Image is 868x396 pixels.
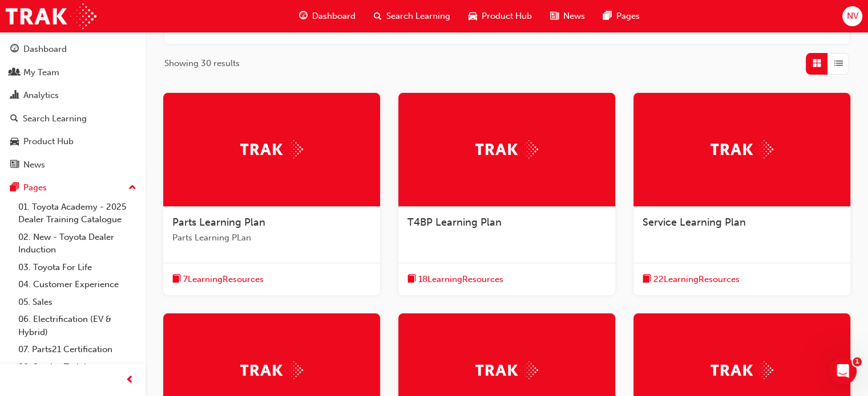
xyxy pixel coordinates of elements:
img: Trak [710,361,773,379]
span: car-icon [469,9,477,23]
a: pages-iconPages [594,5,649,28]
a: Search Learning [5,108,141,129]
div: Pages [23,181,47,194]
span: Parts Learning Plan [172,216,265,228]
a: TrakService Learning Planbook-icon22LearningResources [633,93,850,296]
button: Pages [5,177,141,198]
a: 06. Electrification (EV & Hybrid) [14,311,141,341]
span: Dashboard [312,10,356,23]
a: TrakT4BP Learning Planbook-icon18LearningResources [398,93,615,296]
a: search-iconSearch Learning [365,5,459,28]
a: guage-iconDashboard [290,5,365,28]
a: car-iconProduct Hub [459,5,541,28]
span: Product Hub [482,10,532,23]
span: Pages [616,10,640,23]
span: 7 Learning Resources [183,273,264,286]
img: Trak [475,361,538,379]
div: Analytics [23,89,59,102]
img: Trak [710,140,773,158]
span: pages-icon [10,183,19,193]
span: search-icon [10,114,18,124]
img: Trak [240,140,303,158]
span: search-icon [374,9,382,23]
span: guage-icon [299,9,308,23]
a: 08. Service Training [14,358,141,376]
a: 05. Sales [14,293,141,311]
span: Showing 30 results [164,57,240,70]
span: book-icon [407,272,416,287]
a: news-iconNews [541,5,594,28]
div: Product Hub [23,135,74,148]
span: chart-icon [10,91,19,101]
span: up-icon [128,181,136,195]
img: Trak [6,3,96,29]
a: 02. New - Toyota Dealer Induction [14,228,141,259]
button: book-icon7LearningResources [172,272,264,287]
img: Trak [240,361,303,379]
span: T4BP Learning Plan [407,216,502,228]
a: Dashboard [5,39,141,60]
span: News [563,10,585,23]
span: 1 [853,357,862,366]
iframe: Intercom live chat [829,357,857,385]
button: book-icon22LearningResources [643,272,740,287]
div: Dashboard [23,43,67,56]
a: 01. Toyota Academy - 2025 Dealer Training Catalogue [14,198,141,228]
a: Analytics [5,85,141,106]
a: TrakParts Learning PlanParts Learning PLanbook-icon7LearningResources [163,93,380,296]
span: people-icon [10,68,19,78]
div: Search Learning [23,112,87,125]
a: News [5,154,141,175]
span: List [834,57,843,70]
img: Trak [475,140,538,158]
a: 07. Parts21 Certification [14,341,141,358]
span: 18 Learning Resources [418,273,503,286]
span: guage-icon [10,44,19,55]
span: news-icon [10,160,19,170]
span: Parts Learning PLan [172,231,371,244]
span: car-icon [10,137,19,147]
span: news-icon [550,9,559,23]
span: prev-icon [126,373,134,387]
span: pages-icon [603,9,612,23]
span: book-icon [172,272,181,287]
span: Grid [813,57,821,70]
button: NV [842,6,862,26]
div: My Team [23,66,59,79]
span: Service Learning Plan [643,216,746,228]
span: 22 Learning Resources [653,273,740,286]
div: News [23,158,45,172]
span: Search Learning [386,10,450,23]
span: book-icon [643,272,651,287]
span: NV [846,10,858,23]
button: DashboardMy TeamAnalyticsSearch LearningProduct HubNews [5,36,141,177]
a: Product Hub [5,131,141,152]
a: 04. Customer Experience [14,276,141,293]
a: 03. Toyota For Life [14,259,141,276]
button: book-icon18LearningResources [407,272,503,287]
a: My Team [5,62,141,83]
